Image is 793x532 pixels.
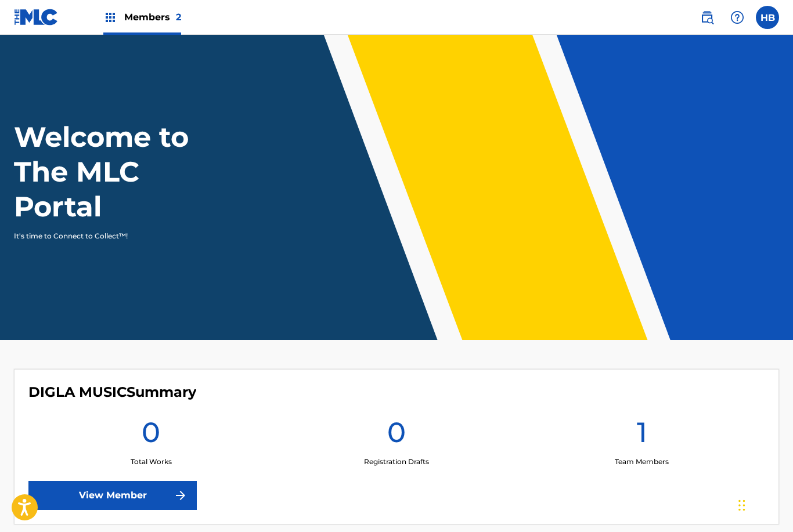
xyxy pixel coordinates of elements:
[14,9,59,26] img: MLC Logo
[730,10,744,24] img: help
[726,6,749,29] div: Help
[387,415,406,457] h1: 0
[615,457,669,467] p: Team Members
[131,457,172,467] p: Total Works
[695,6,719,29] a: Public Search
[28,481,197,510] a: View Member
[364,457,429,467] p: Registration Drafts
[738,488,745,523] div: Drag
[103,10,117,24] img: Top Rightsholders
[14,120,231,224] h1: Welcome to The MLC Portal
[28,383,196,401] h4: DIGLA MUSIC
[142,415,160,457] h1: 0
[760,349,793,444] iframe: Resource Center
[14,231,215,241] p: It's time to Connect to Collect™!
[124,10,181,24] span: Members
[756,6,779,29] div: User Menu
[176,12,181,23] span: 2
[735,476,793,532] iframe: Chat Widget
[174,488,188,502] img: f7272a7cc735f4ea7f67.svg
[700,10,714,24] img: search
[637,415,647,457] h1: 1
